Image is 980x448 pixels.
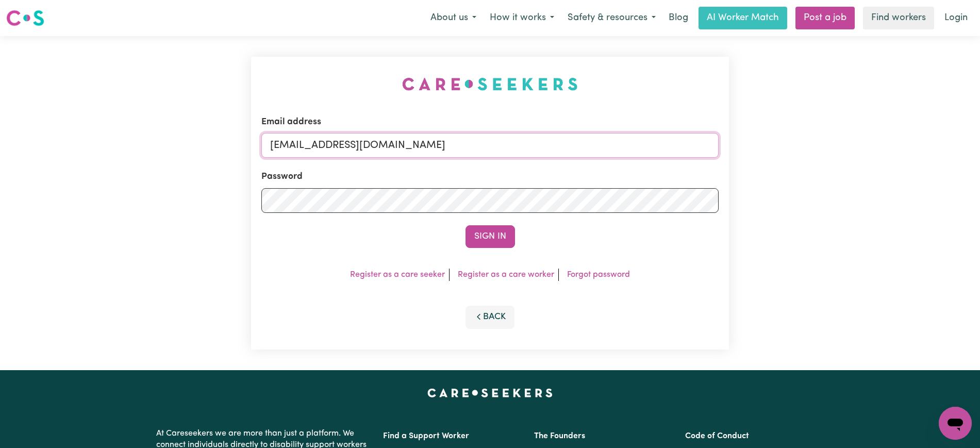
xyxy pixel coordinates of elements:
input: Email address [261,133,719,158]
a: The Founders [534,432,585,440]
a: Login [938,7,974,29]
a: Register as a care seeker [350,271,445,279]
button: Back [466,306,515,328]
a: Find a Support Worker [383,432,469,440]
button: Safety & resources [561,7,662,29]
a: AI Worker Match [699,7,787,29]
img: Careseekers logo [6,9,44,27]
iframe: Button to launch messaging window [939,407,972,440]
label: Email address [261,115,321,129]
a: Post a job [795,7,855,29]
a: Forgot password [567,271,630,279]
a: Blog [662,7,694,29]
a: Register as a care worker [458,271,554,279]
button: How it works [483,7,561,29]
a: Careseekers home page [427,389,553,397]
a: Careseekers logo [6,6,44,30]
button: About us [424,7,483,29]
label: Password [261,170,303,184]
a: Code of Conduct [685,432,749,440]
button: Sign In [466,225,515,248]
a: Find workers [863,7,934,29]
